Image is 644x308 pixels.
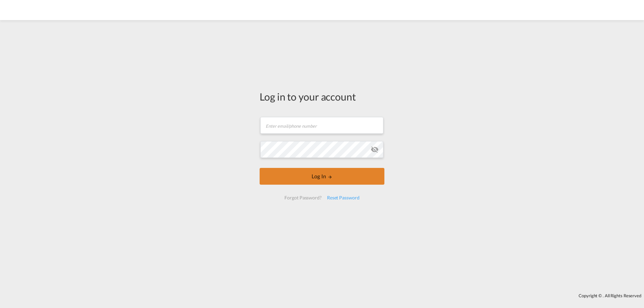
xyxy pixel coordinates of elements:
div: Forgot Password? [282,192,324,204]
input: Enter email/phone number [260,117,383,134]
button: LOGIN [260,168,384,185]
div: Reset Password [324,192,362,204]
md-icon: icon-eye-off [371,145,379,153]
div: Log in to your account [260,89,384,104]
